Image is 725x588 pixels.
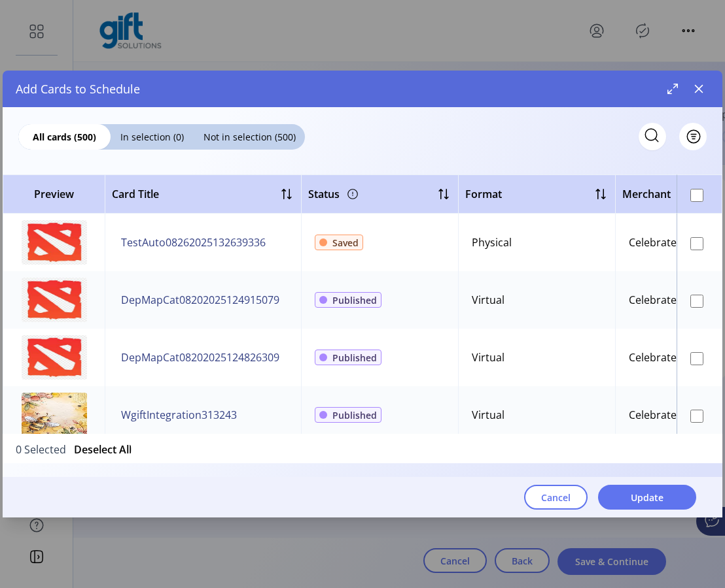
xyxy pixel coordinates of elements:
img: preview [22,278,87,322]
span: WgiftIntegration313243 [121,407,237,423]
span: TestAuto08262025132639336 [121,235,266,250]
img: preview [22,335,87,380]
span: All cards (500) [18,130,111,144]
button: WgiftIntegration313243 [118,404,239,425]
button: DepMapCat08202025124915079 [118,289,282,310]
div: Status [308,184,361,204]
span: DepMapCat08202025124826309 [121,350,279,365]
span: Published [332,408,377,422]
button: TestAuto08262025132639336 [118,232,268,253]
button: Update [598,485,696,510]
span: In selection (0) [111,130,194,144]
img: preview [22,220,87,265]
span: Update [631,491,663,504]
div: Physical [472,235,512,250]
button: DepMapCat08202025124826309 [118,347,282,368]
span: Format [465,186,502,202]
span: Saved [332,236,359,250]
div: Virtual [472,292,504,308]
span: DepMapCat08202025124915079 [121,292,279,308]
span: Cancel [541,491,571,504]
span: Add Cards to Schedule [16,80,140,98]
span: Not in selection (500) [194,130,305,144]
div: Celebrate Brands [629,235,715,250]
span: Published [332,293,377,307]
div: Celebrate Brands [629,350,715,365]
span: Merchant [622,186,671,202]
div: Celebrate Brands [629,407,715,423]
span: Published [332,351,377,365]
div: Virtual [472,350,504,365]
span: Card Title [112,186,159,202]
button: Maximize [662,78,683,99]
button: Filter Button [679,123,707,150]
div: Virtual [472,407,504,423]
button: Cancel [524,485,588,510]
div: Not in selection (500) [194,124,305,150]
span: Preview [10,186,98,202]
button: Deselect All [74,442,132,457]
div: In selection (0) [111,124,194,150]
img: preview [22,393,87,437]
div: Celebrate Brands [629,292,715,308]
div: All cards (500) [18,124,111,150]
